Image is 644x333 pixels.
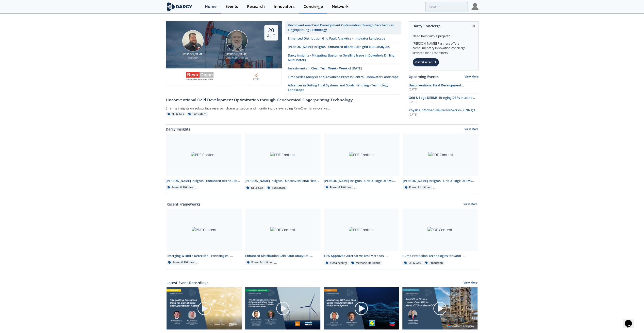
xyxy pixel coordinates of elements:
img: revochem.com.png [186,71,214,82]
a: Grid & Edge DERMS: Bringing DERs into the Control Room [DATE] [409,96,478,104]
img: play-chapters-gray.svg [276,301,290,316]
img: play-chapters-gray.svg [433,301,447,316]
div: [PERSON_NAME] [217,52,257,57]
a: View More [465,75,478,78]
div: Production [423,261,445,265]
a: Upcoming Events [409,74,439,79]
div: Power & Utilities [403,185,432,190]
img: John Sinclair [226,30,247,51]
a: Investments in Clean Tech Week - Week of [DATE] [285,64,401,73]
div: Power & Utilities [245,260,274,265]
div: Sinclair Exploration LLC [217,56,257,60]
div: Events [225,5,238,9]
img: Video Content [402,287,477,329]
a: Unconventional Field Development Optimization through Geochemical Fingerprinting Technology [285,21,401,34]
a: PDF Content [PERSON_NAME] Insights - Grid & Edge DERMS Consolidated Deck Power & Utilities [401,134,480,191]
div: RevoChem [173,56,213,60]
div: [PERSON_NAME] Insights - Enhanced distribution grid fault analytics [166,179,241,183]
a: View More [465,127,478,132]
div: Get Started [412,58,439,67]
a: PDF Content EPA-Approved Alternative Test Methods - Innovator Comparison Sustainability Methane E... [322,209,401,266]
div: [PERSON_NAME] [173,52,213,57]
div: Enhanced Distribution Grid Fault Analytics - Innovator Landscape [245,254,320,258]
div: Sharing insights on subsurface reservoir characterization and monitoring by leveraging RevoChem's... [166,105,336,112]
div: Network [332,5,349,9]
a: View More [464,281,477,285]
div: Concierge [304,5,323,9]
div: Power & Utilities [166,185,195,190]
div: [DATE] [409,100,478,104]
div: Unconventional Field Development Optimization through Geochemical Fingerprinting Technology [166,97,401,103]
a: PDF Content [PERSON_NAME] Insights - Enhanced distribution grid fault analytics Power & Utilities [164,134,243,191]
div: Emerging Wildfire Detection Technologies - Technology Landscape [167,254,242,258]
div: [DATE] [409,88,478,92]
img: logo-wide.svg [166,2,193,11]
a: PDF Content Pump Protection Technologies for Sand - Innovator Shortlist Oil & Gas Production [401,209,479,266]
div: [PERSON_NAME] Insights - Grid & Edge DERMS Consolidated Deck [403,179,478,183]
div: [PERSON_NAME] Insights - Unconventional Field Development Optimization through Geochemical Finger... [245,179,320,183]
div: Power & Utilities [324,185,353,190]
img: play-chapters-gray.svg [197,301,211,316]
div: Oil & Gas [402,261,422,265]
div: Methane Emissions [350,261,382,265]
input: Advanced Search [425,2,468,11]
a: Enhanced Distribution Grid Fault Analytics - Innovator Landscape [285,34,401,43]
img: Video Content [324,287,399,329]
div: [PERSON_NAME] Partners offers complimentary innovation concierge services for all members. [412,39,475,55]
div: Sustainability [324,261,349,265]
a: Unconventional Field Development Optimization through Geochemical Fingerprinting Technology [DATE] [409,83,478,92]
a: Darcy Insights [166,126,190,132]
div: Unconventional Field Development Optimization through Geochemical Fingerprinting Technology [288,23,399,32]
div: EPA-Approved Alternative Test Methods - Innovator Comparison [324,254,399,258]
iframe: chat widget [623,313,639,328]
a: Darcy Insights - Mitigating Elastomer Swelling Issue in Downhole Drilling Mud Motors [285,51,401,65]
a: Time-Series Analysis and Advanced Process Control - Innovator Landscape [285,73,401,81]
span: Physics Informed Neural Networks (PINNs) to Accelerate Subsurface Scenario Analysis [409,108,478,117]
div: 20 [267,27,275,33]
img: information.svg [472,25,475,27]
a: Recent Frameworks [167,201,201,207]
div: Pump Protection Technologies for Sand - Innovator Shortlist [402,254,477,258]
img: Bob Aylsworth [182,30,204,51]
span: Grid & Edge DERMS: Bringing DERs into the Control Room [409,96,475,104]
div: Power & Utilities [167,260,196,265]
a: Advances in Drilling Fluid Systems and Solids Handling - Technology Landscape [285,81,401,95]
div: Innovators [274,5,295,9]
img: Video Content [245,287,320,329]
a: Latest Event Recordings [167,280,208,285]
div: Subsurface [187,112,208,117]
div: [DATE] [409,113,478,117]
a: View More [464,202,477,207]
div: Subsurface [266,186,288,190]
div: [PERSON_NAME] Insights - Grid & Edge DERMS Integration [324,179,400,183]
div: Oil & Gas [245,186,265,190]
div: Home [205,5,217,9]
div: Research [247,5,265,9]
div: Oil & Gas [166,112,186,117]
span: Unconventional Field Development Optimization through Geochemical Fingerprinting Technology [409,83,464,97]
div: Need help with a project? [412,30,475,39]
a: [PERSON_NAME] Insights - Enhanced distribution grid fault analytics [285,43,401,51]
a: Bob Aylsworth [PERSON_NAME] RevoChem John Sinclair [PERSON_NAME] Sinclair Exploration LLC 20 Aug [166,21,282,95]
a: PDF Content [PERSON_NAME] Insights - Unconventional Field Development Optimization through Geoche... [243,134,322,191]
img: Video Content [167,287,242,329]
a: Unconventional Field Development Optimization through Geochemical Fingerprinting Technology [166,95,401,103]
img: Profile [471,3,478,10]
a: PDF Content Enhanced Distribution Grid Fault Analytics - Innovator Landscape Power & Utilities [243,209,322,266]
a: PDF Content [PERSON_NAME] Insights - Grid & Edge DERMS Integration Power & Utilities [322,134,401,191]
img: ovintiv.com.png [251,71,262,82]
div: Aug [267,33,275,39]
img: play-chapters-gray.svg [354,301,368,316]
a: Physics Informed Neural Networks (PINNs) to Accelerate Subsurface Scenario Analysis [DATE] [409,108,478,117]
a: PDF Content Emerging Wildfire Detection Technologies - Technology Landscape Power & Utilities [165,209,243,266]
div: Darcy Concierge [412,22,475,30]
